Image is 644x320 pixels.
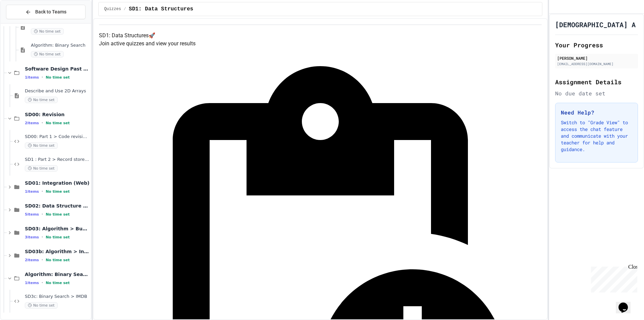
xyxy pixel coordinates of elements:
[99,32,542,40] h4: SD1: Data Structures 🚀
[25,271,90,277] span: Algorithm: Binary Search
[25,302,58,309] span: No time set
[25,111,90,118] span: SD00: Revision
[6,5,86,19] button: Back to Teams
[616,293,637,313] iframe: chat widget
[555,40,638,50] h2: Your Progress
[42,120,43,126] span: •
[25,294,90,300] span: SD3c: Binary Search > IMDB
[46,121,70,125] span: No time set
[25,248,90,255] span: SD03b: Algorithm > Insertion Sort
[25,165,58,172] span: No time set
[124,6,126,12] span: /
[35,8,66,15] span: Back to Teams
[561,108,632,117] h3: Need Help?
[99,40,542,48] p: Join active quizzes and view your results
[25,212,39,217] span: 5 items
[555,20,636,29] h1: [DEMOGRAPHIC_DATA] A
[25,97,58,103] span: No time set
[31,28,64,35] span: No time set
[42,189,43,194] span: •
[46,235,70,239] span: No time set
[25,75,39,80] span: 1 items
[25,134,90,140] span: SD00: Part 1 > Code revision (Stepping Out)
[25,121,39,125] span: 2 items
[25,66,90,72] span: Software Design Past Exam Questions
[129,5,193,13] span: SD1: Data Structures
[31,51,64,57] span: No time set
[42,234,43,240] span: •
[25,189,39,194] span: 1 items
[42,280,43,285] span: •
[46,258,70,262] span: No time set
[25,88,90,94] span: Describe and Use 2D Arrays
[31,43,90,48] span: Algorithm: Binary Search
[42,257,43,263] span: •
[25,203,90,209] span: SD02: Data Structure - 2D Array
[42,75,43,80] span: •
[42,212,43,217] span: •
[557,55,636,61] div: [PERSON_NAME]
[46,189,70,194] span: No time set
[25,235,39,239] span: 3 items
[557,61,636,66] div: [EMAIL_ADDRESS][DOMAIN_NAME]
[104,6,121,12] span: Quizzes
[25,142,58,149] span: No time set
[555,77,638,87] h2: Assignment Details
[3,3,46,43] div: Chat with us now!Close
[25,258,39,262] span: 2 items
[46,212,70,217] span: No time set
[46,281,70,285] span: No time set
[25,281,39,285] span: 1 items
[25,180,90,186] span: SD01: Integration (Web)
[561,119,632,153] p: Switch to "Grade View" to access the chat feature and communicate with your teacher for help and ...
[25,157,90,163] span: SD1 : Part 2 > Record store Mini-Project
[588,264,637,292] iframe: chat widget
[25,226,90,232] span: SD03: Algorithm > Bubble Sort
[555,89,638,97] div: No due date set
[46,75,70,80] span: No time set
